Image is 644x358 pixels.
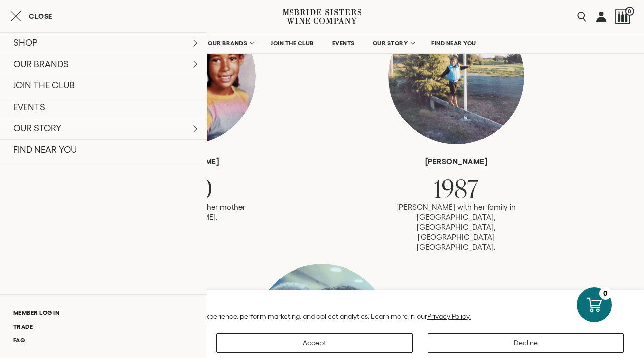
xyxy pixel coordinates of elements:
a: EVENTS [326,33,361,53]
span: EVENTS [332,40,355,47]
span: 1987 [434,170,479,205]
a: FIND NEAR YOU [425,33,483,53]
span: OUR STORY [373,40,408,47]
h6: [PERSON_NAME] [381,157,532,166]
a: OUR STORY [366,33,420,53]
a: OUR BRANDS [201,33,259,53]
span: FIND NEAR YOU [431,40,476,47]
p: We use cookies and other technologies to personalize your experience, perform marketing, and coll... [15,312,629,321]
div: 0 [599,287,612,300]
span: OUR BRANDS [208,40,247,47]
p: [PERSON_NAME] with her family in [GEOGRAPHIC_DATA], [GEOGRAPHIC_DATA], [GEOGRAPHIC_DATA] [GEOGRAP... [381,202,532,252]
span: Close [29,13,52,20]
a: JOIN THE CLUB [264,33,320,53]
span: 0 [625,7,634,16]
button: Close cart [10,10,52,22]
a: Privacy Policy. [427,312,471,320]
span: JOIN THE CLUB [271,40,314,47]
button: Decline [428,333,624,353]
button: Accept [216,333,413,353]
h2: We value your privacy [15,299,629,308]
